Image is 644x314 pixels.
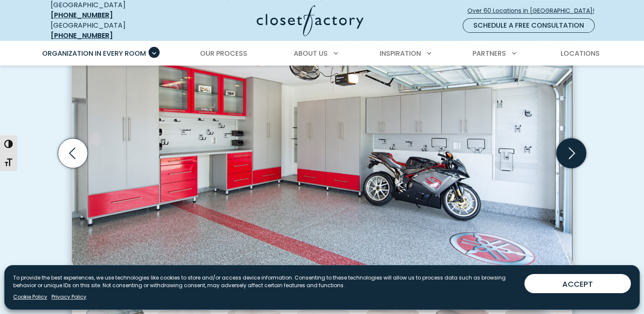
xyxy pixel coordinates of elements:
span: Our Process [200,49,247,58]
img: Closet Factory Logo [257,5,364,36]
a: Over 60 Locations in [GEOGRAPHIC_DATA]! [467,3,601,18]
span: Locations [560,49,599,58]
span: Inspiration [380,49,421,58]
a: [PHONE_NUMBER] [51,10,113,20]
img: Garage with gray cabinets and glossy red drawers, slatwall organizer system, heavy-duty hooks, an... [72,14,572,276]
nav: Primary Menu [36,42,608,66]
span: Over 60 Locations in [GEOGRAPHIC_DATA]! [467,6,601,15]
span: Organization in Every Room [42,49,146,58]
button: Previous slide [54,135,91,171]
div: [GEOGRAPHIC_DATA] [51,20,174,41]
a: Privacy Policy [52,293,86,301]
a: Cookie Policy [13,293,47,301]
button: ACCEPT [524,274,631,293]
span: Partners [472,49,506,58]
a: Schedule a Free Consultation [463,18,595,33]
a: [PHONE_NUMBER] [51,31,113,40]
p: To provide the best experiences, we use technologies like cookies to store and/or access device i... [13,274,518,289]
button: Next slide [553,135,590,171]
span: About Us [294,49,328,58]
